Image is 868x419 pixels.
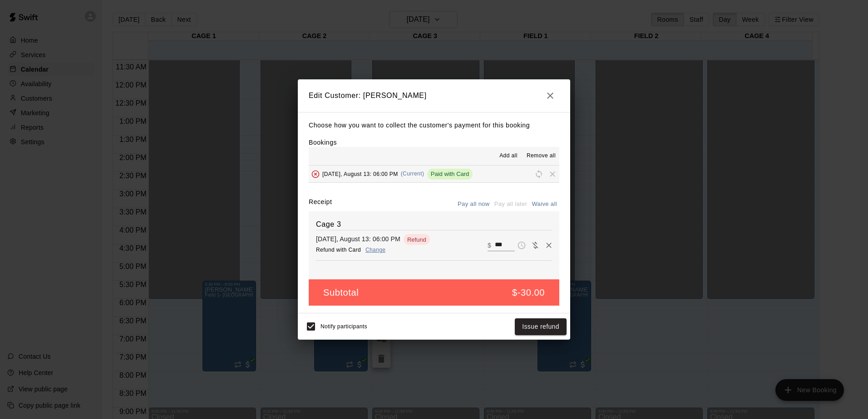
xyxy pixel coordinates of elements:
[316,219,552,230] h6: Cage 3
[499,151,518,161] span: Add all
[309,120,559,131] p: Choose how you want to collect the customer's payment for this booking
[361,244,390,257] button: Change
[494,149,523,163] button: Add all
[527,151,556,161] span: Remove all
[488,241,491,250] p: $
[401,171,424,177] span: (Current)
[455,197,492,211] button: Pay all now
[404,236,430,243] span: Refund
[322,171,398,177] span: [DATE], August 13: 06:00 PM
[528,241,542,249] span: Waive payment
[515,318,567,335] button: Issue refund
[309,166,559,182] button: To be removed[DATE], August 13: 06:00 PM(Current)Paid with CardRescheduleRemove
[546,170,559,177] span: Remove
[529,197,559,211] button: Waive all
[309,170,322,177] span: To be removed
[512,287,545,299] h5: $-30.00
[427,171,473,177] span: Paid with Card
[298,79,570,112] h2: Edit Customer: [PERSON_NAME]
[309,139,337,146] label: Bookings
[323,287,359,299] h5: Subtotal
[316,234,400,244] p: [DATE], August 13: 06:00 PM
[523,149,559,163] button: Remove all
[321,324,367,330] span: Notify participants
[515,241,528,249] span: Pay later
[542,239,556,252] button: Remove
[532,170,546,177] span: Reschedule
[316,247,361,253] span: Refund with Card
[309,197,332,211] label: Receipt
